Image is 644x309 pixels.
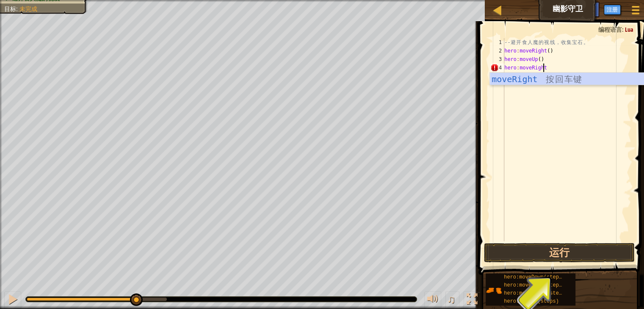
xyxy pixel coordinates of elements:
img: portrait.png [486,282,502,298]
button: 注册 [604,5,621,15]
span: 未完成 [19,6,37,12]
span: 提示 [583,5,595,13]
div: 4 [490,63,504,72]
span: 编程语言 [598,25,622,33]
span: : [622,25,625,33]
div: 1 [490,38,504,47]
div: 3 [490,55,504,63]
span: 目标 [4,6,16,12]
span: ♫ [447,293,456,306]
button: 音量调节 [424,292,441,309]
span: hero:moveDown(steps) [504,274,565,280]
div: 2 [490,47,504,55]
span: : [16,6,19,12]
span: hero:moveUp(steps) [504,298,559,304]
span: Lua [625,25,633,33]
span: hero:moveRight(steps) [504,290,568,296]
button: 切换全屏 [464,292,481,309]
button: Ctrl + P: Pause [4,292,21,309]
button: 运行 [484,243,635,262]
span: hero:moveLeft(steps) [504,282,565,288]
button: ♫ [445,292,460,309]
div: 5 [490,72,504,80]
